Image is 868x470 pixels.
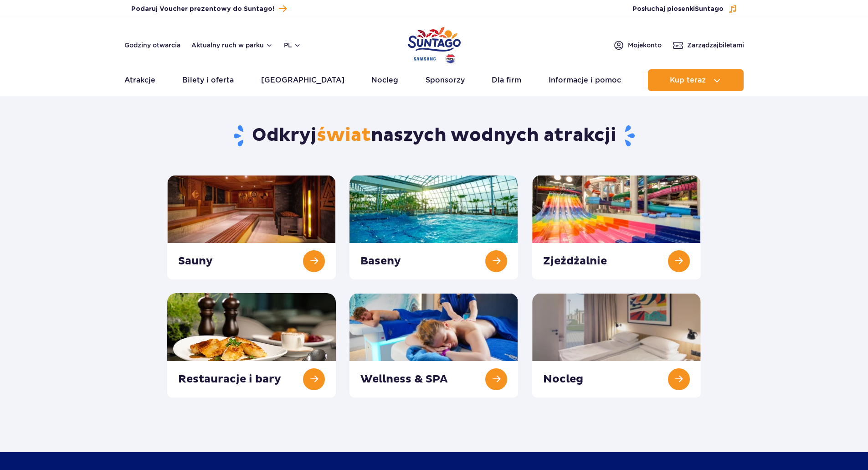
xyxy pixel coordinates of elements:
span: Podaruj Voucher prezentowy do Suntago! [131,5,274,14]
span: Kup teraz [670,76,706,84]
a: Zarządzajbiletami [673,40,744,51]
a: Atrakcje [124,69,155,91]
a: Park of Poland [408,23,461,65]
span: Posłuchaj piosenki [632,5,724,14]
h1: Odkryj naszych wodnych atrakcji [167,124,701,148]
span: Moje konto [628,41,662,50]
a: Informacje i pomoc [549,69,621,91]
button: Kup teraz [648,69,744,91]
button: Posłuchaj piosenkiSuntago [632,5,737,14]
a: Dla firm [492,69,521,91]
button: pl [284,41,301,50]
a: Nocleg [371,69,398,91]
a: Godziny otwarcia [124,41,180,50]
a: Podaruj Voucher prezentowy do Suntago! [131,3,287,15]
span: Suntago [695,6,724,12]
button: Aktualny ruch w parku [191,41,273,49]
a: [GEOGRAPHIC_DATA] [261,69,344,91]
span: Zarządzaj biletami [687,41,744,50]
a: Mojekonto [613,40,662,51]
a: Bilety i oferta [182,69,234,91]
span: świat [317,124,371,147]
a: Sponsorzy [426,69,465,91]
